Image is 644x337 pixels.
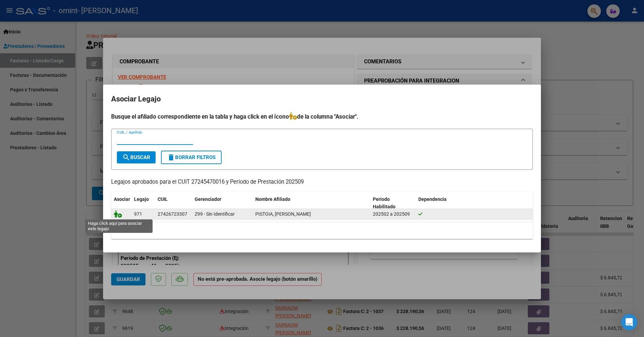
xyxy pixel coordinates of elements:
[114,196,130,202] span: Asociar
[161,151,222,164] button: Borrar Filtros
[158,196,168,202] span: CUIL
[134,211,142,217] span: 971
[122,154,150,160] span: Buscar
[111,222,533,239] div: 1 registros
[111,93,533,105] h2: Asociar Legajo
[111,178,533,186] p: Legajos aprobados para el CUIT 27245470016 y Período de Prestación 202509
[167,153,175,161] mat-icon: delete
[253,192,370,214] datatable-header-cell: Nombre Afiliado
[255,196,290,202] span: Nombre Afiliado
[373,210,413,218] div: 202502 a 202509
[255,211,311,217] span: PISTOIA, ROCIO BELEN
[158,210,187,218] div: 27426723307
[122,153,130,161] mat-icon: search
[131,192,155,214] datatable-header-cell: Legajo
[418,196,447,202] span: Dependencia
[111,192,131,214] datatable-header-cell: Asociar
[195,211,235,217] span: Z99 - Sin Identificar
[192,192,253,214] datatable-header-cell: Gerenciador
[370,192,416,214] datatable-header-cell: Periodo Habilitado
[117,151,156,163] button: Buscar
[195,196,221,202] span: Gerenciador
[111,112,533,121] h4: Busque el afiliado correspondiente en la tabla y haga click en el ícono de la columna "Asociar".
[167,154,216,160] span: Borrar Filtros
[373,196,395,210] span: Periodo Habilitado
[155,192,192,214] datatable-header-cell: CUIL
[134,196,149,202] span: Legajo
[416,192,533,214] datatable-header-cell: Dependencia
[621,314,637,330] div: Open Intercom Messenger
